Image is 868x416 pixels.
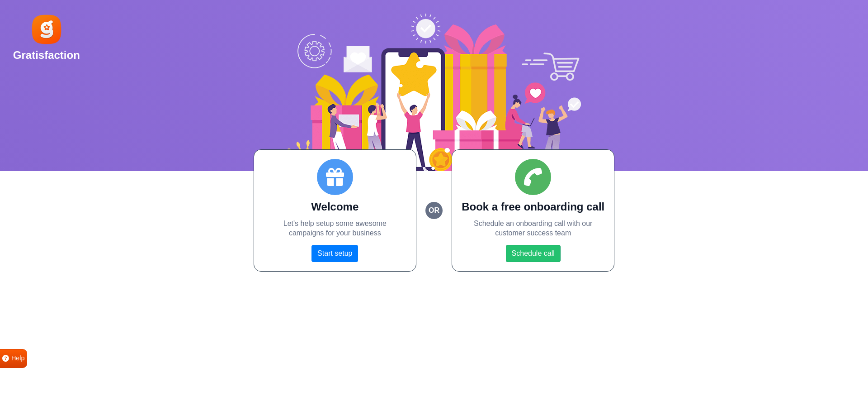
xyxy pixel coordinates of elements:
[461,219,605,238] p: Schedule an onboarding call with our customer success team
[506,245,561,262] a: Schedule call
[287,14,581,171] img: Social Boost
[425,202,443,219] small: or
[263,219,407,238] p: Let's help setup some awesome campaigns for your business
[11,354,25,363] span: Help
[263,201,407,214] h2: Welcome
[311,245,358,262] a: Start setup
[13,49,80,62] h2: Gratisfaction
[461,201,605,214] h2: Book a free onboarding call
[30,13,63,46] img: Gratisfaction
